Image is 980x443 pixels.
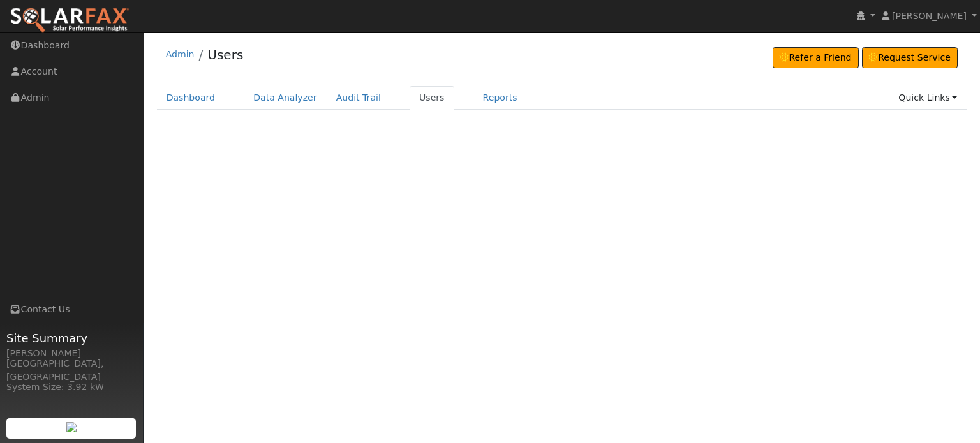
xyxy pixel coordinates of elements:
div: System Size: 3.92 kW [6,381,137,394]
span: Site Summary [6,330,137,347]
img: SolarFax [10,7,130,34]
a: Reports [473,86,527,110]
a: Admin [166,49,195,59]
a: Audit Trail [327,86,390,110]
a: Refer a Friend [773,47,859,69]
a: Users [207,47,243,62]
div: [GEOGRAPHIC_DATA], [GEOGRAPHIC_DATA] [6,357,137,384]
div: [PERSON_NAME] [6,347,137,360]
a: Request Service [862,47,958,69]
span: [PERSON_NAME] [892,11,967,21]
img: retrieve [66,422,77,432]
a: Quick Links [889,86,967,110]
a: Users [410,86,454,110]
a: Dashboard [157,86,225,110]
a: Data Analyzer [244,86,327,110]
